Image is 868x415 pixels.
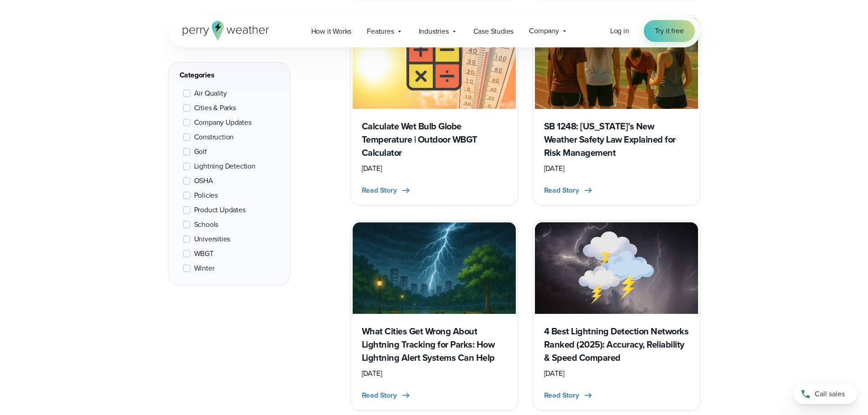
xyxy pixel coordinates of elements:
div: [DATE] [362,163,507,174]
span: Schools [194,219,219,230]
div: [DATE] [544,163,689,174]
a: Call sales [793,384,857,404]
span: Company [529,26,559,36]
img: Calculate Wet Bulb Globe Temperature (WBGT) [353,17,516,108]
span: Product Updates [194,205,246,215]
a: How it Works [303,22,360,41]
button: Read Story [544,185,594,196]
span: OSHA [194,175,213,186]
span: Features [367,26,394,37]
span: Read Story [544,185,579,196]
a: Lightning Tracking and lightning detection for Cities What Cities Get Wrong About Lightning Track... [350,220,518,410]
span: How it Works [311,26,352,37]
span: Golf [194,146,207,157]
div: Categories [180,70,279,81]
h3: 4 Best Lightning Detection Networks Ranked (2025): Accuracy, Reliability & Speed Compared [544,325,689,364]
span: Lightning Detection [194,161,256,172]
a: Calculate Wet Bulb Globe Temperature (WBGT) Calculate Wet Bulb Globe Temperature | Outdoor WBGT C... [350,15,518,205]
a: Lightning Detection Networks Ranked 4 Best Lightning Detection Networks Ranked (2025): Accuracy, ... [533,220,700,410]
span: Universities [194,234,231,245]
span: Log in [610,26,629,36]
img: Lightning Detection Networks Ranked [535,222,698,314]
span: Policies [194,190,218,201]
h3: What Cities Get Wrong About Lightning Tracking for Parks: How Lightning Alert Systems Can Help [362,325,507,364]
span: WBGT [194,248,214,259]
a: California Senate Bill 1248 heat stress SB 1248: [US_STATE]’s New Weather Safety Law Explained fo... [533,15,700,205]
span: Call sales [815,389,845,400]
div: [DATE] [544,368,689,379]
img: California Senate Bill 1248 heat stress [535,17,698,108]
span: Industries [419,26,449,37]
button: Read Story [362,390,411,401]
button: Read Story [362,185,411,196]
span: Air Quality [194,88,227,99]
div: [DATE] [362,368,507,379]
span: Company Updates [194,117,252,128]
span: Read Story [362,185,397,196]
span: Read Story [544,390,579,401]
span: Winter [194,263,215,274]
span: Case Studies [473,26,514,37]
span: Cities & Parks [194,102,236,113]
h3: Calculate Wet Bulb Globe Temperature | Outdoor WBGT Calculator [362,120,507,159]
h3: SB 1248: [US_STATE]’s New Weather Safety Law Explained for Risk Management [544,120,689,159]
span: Try it free [655,26,684,36]
a: Try it free [644,20,695,42]
a: Log in [610,26,629,36]
span: Read Story [362,390,397,401]
img: Lightning Tracking and lightning detection for Cities [353,222,516,314]
a: Case Studies [466,22,522,41]
button: Read Story [544,390,594,401]
span: Construction [194,132,234,143]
